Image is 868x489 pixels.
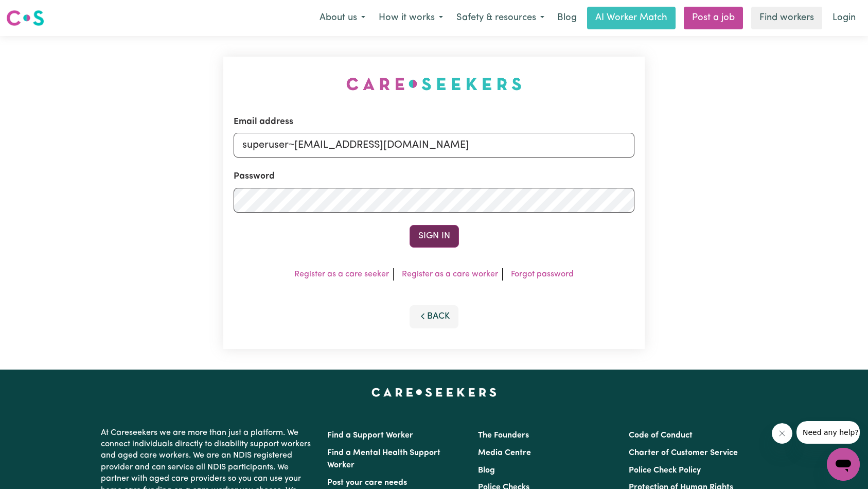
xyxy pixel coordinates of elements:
a: Forgot password [511,270,574,278]
a: Register as a care seeker [294,270,389,278]
iframe: Close message [772,423,792,444]
input: Email address [234,133,635,158]
a: Register as a care worker [402,270,498,278]
button: About us [313,7,372,29]
iframe: Message from company [796,421,860,444]
button: Safety & resources [450,7,551,29]
a: Code of Conduct [629,431,693,440]
a: Media Centre [478,449,531,457]
a: Charter of Customer Service [629,449,738,457]
a: The Founders [478,431,529,440]
a: Blog [551,7,583,29]
a: Police Check Policy [629,466,701,475]
a: Careseekers home page [371,388,497,396]
a: Find a Support Worker [327,431,413,440]
a: Post a job [684,7,743,29]
a: AI Worker Match [587,7,676,29]
iframe: Button to launch messaging window [827,448,860,481]
a: Blog [478,466,495,475]
label: Password [234,170,275,183]
a: Find workers [751,7,822,29]
button: Back [410,305,459,328]
a: Post your care needs [327,479,407,487]
button: Sign In [410,225,459,248]
label: Email address [234,115,293,129]
img: Careseekers logo [6,9,44,27]
a: Careseekers logo [6,6,44,30]
a: Login [826,7,862,29]
a: Find a Mental Health Support Worker [327,449,440,469]
button: How it works [372,7,450,29]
